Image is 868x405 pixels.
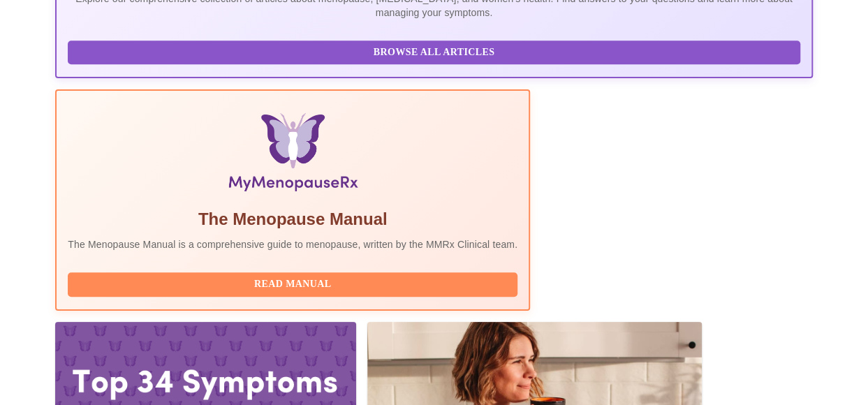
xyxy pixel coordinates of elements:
[68,45,803,57] a: Browse All Articles
[82,44,786,61] span: Browse All Articles
[82,276,503,293] span: Read Manual
[68,208,517,230] h5: The Menopause Manual
[68,237,517,251] p: The Menopause Manual is a comprehensive guide to menopause, written by the MMRx Clinical team.
[139,113,446,197] img: Menopause Manual
[68,277,521,289] a: Read Manual
[68,272,517,297] button: Read Manual
[68,40,800,65] button: Browse All Articles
